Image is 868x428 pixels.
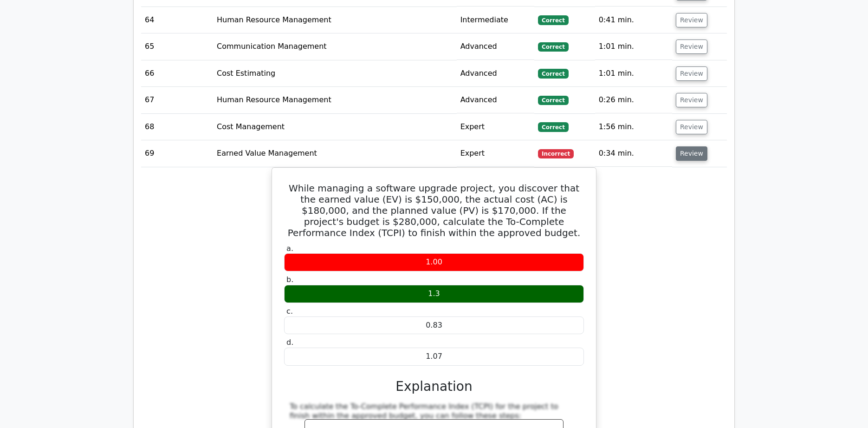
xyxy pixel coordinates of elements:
[457,140,535,167] td: Expert
[141,140,213,167] td: 69
[213,140,457,167] td: Earned Value Management
[457,87,535,113] td: Advanced
[213,87,457,113] td: Human Resource Management
[676,13,707,27] button: Review
[290,379,578,395] h3: Explanation
[676,93,707,107] button: Review
[676,66,707,81] button: Review
[538,15,568,25] span: Correct
[457,33,535,60] td: Advanced
[284,348,584,366] div: 1.07
[213,60,457,87] td: Cost Estimating
[595,33,672,60] td: 1:01 min.
[676,120,707,134] button: Review
[595,140,672,167] td: 0:34 min.
[213,33,457,60] td: Communication Management
[141,7,213,33] td: 64
[213,114,457,140] td: Cost Management
[538,42,568,52] span: Correct
[538,69,568,78] span: Correct
[141,60,213,87] td: 66
[538,122,568,132] span: Correct
[595,114,672,140] td: 1:56 min.
[538,96,568,105] span: Correct
[141,87,213,113] td: 67
[595,87,672,113] td: 0:26 min.
[457,7,535,33] td: Intermediate
[457,60,535,87] td: Advanced
[286,307,293,316] span: c.
[595,60,672,87] td: 1:01 min.
[676,40,707,54] button: Review
[676,146,707,161] button: Review
[538,149,574,158] span: Incorrect
[284,253,584,271] div: 1.00
[213,7,457,33] td: Human Resource Management
[141,114,213,140] td: 68
[595,7,672,33] td: 0:41 min.
[283,183,585,238] h5: While managing a software upgrade project, you discover that the earned value (EV) is $150,000, t...
[141,33,213,60] td: 65
[286,338,293,347] span: d.
[286,244,293,253] span: a.
[286,275,293,284] span: b.
[284,285,584,303] div: 1.3
[284,316,584,335] div: 0.83
[457,114,535,140] td: Expert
